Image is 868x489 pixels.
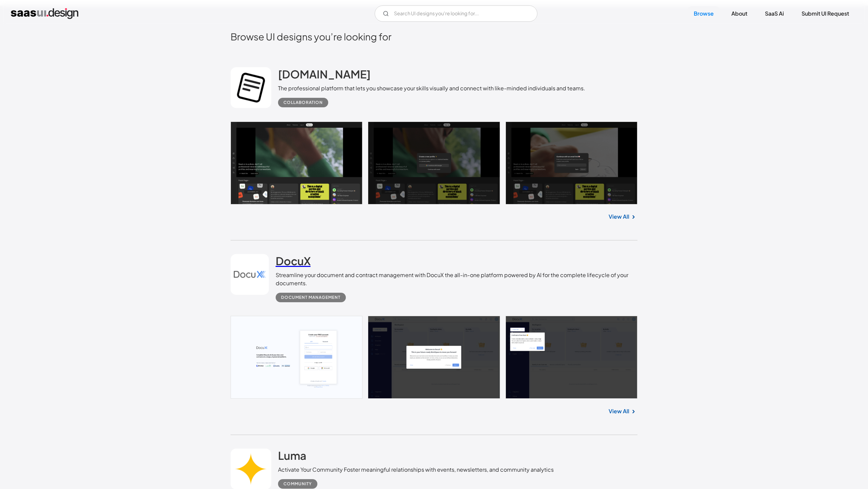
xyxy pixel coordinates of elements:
[278,67,371,81] h2: [DOMAIN_NAME]
[609,213,629,221] a: View All
[375,5,537,22] input: Search UI designs you're looking for...
[276,254,311,268] h2: DocuX
[278,466,554,474] div: Activate Your Community Foster meaningful relationships with events, newsletters, and community a...
[283,480,312,488] div: Community
[11,8,78,19] a: home
[278,449,307,462] h2: Luma
[283,98,323,107] div: Collaboration
[793,6,857,21] a: Submit UI Request
[686,6,722,21] a: Browse
[609,407,629,415] a: View All
[757,6,792,21] a: SaaS Ai
[276,271,637,287] div: Streamline your document and contract management with DocuX the all-in-one platform powered by AI...
[278,449,307,466] a: Luma
[723,6,755,21] a: About
[278,84,585,92] div: The professional platform that lets you showcase your skills visually and connect with like-minde...
[281,293,340,302] div: Document Management
[278,67,371,84] a: [DOMAIN_NAME]
[231,31,637,42] h2: Browse UI designs you’re looking for
[375,5,537,22] form: Email Form
[276,254,311,271] a: DocuX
